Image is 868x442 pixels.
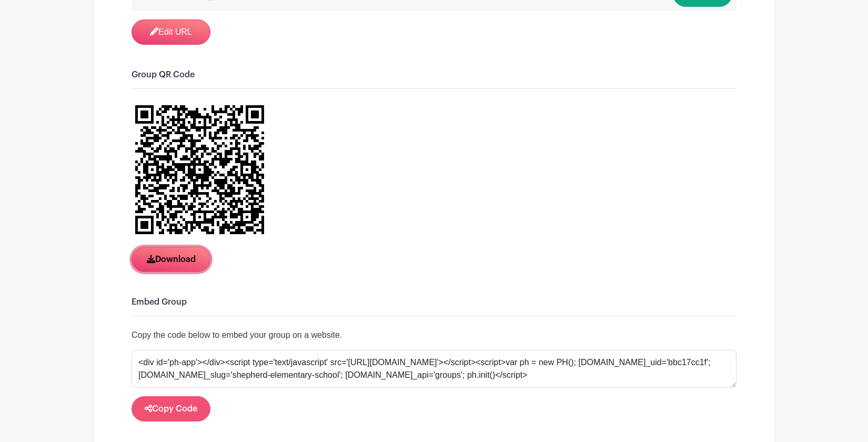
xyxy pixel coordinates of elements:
img: 8obvwFJJJf3TOWJ3QAAAABJRU5ErkJg%0Agg== [132,102,268,238]
button: Copy Code [132,396,210,421]
a: Edit URL [132,19,210,45]
p: Copy the code below to embed your group on a website. [132,329,736,341]
button: Download [132,247,210,272]
h6: Group QR Code [132,70,736,80]
h6: Embed Group [132,297,736,307]
textarea: <div id='ph-app'></div><script type='text/javascript' src='[URL][DOMAIN_NAME]'></script><script>v... [132,350,736,388]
